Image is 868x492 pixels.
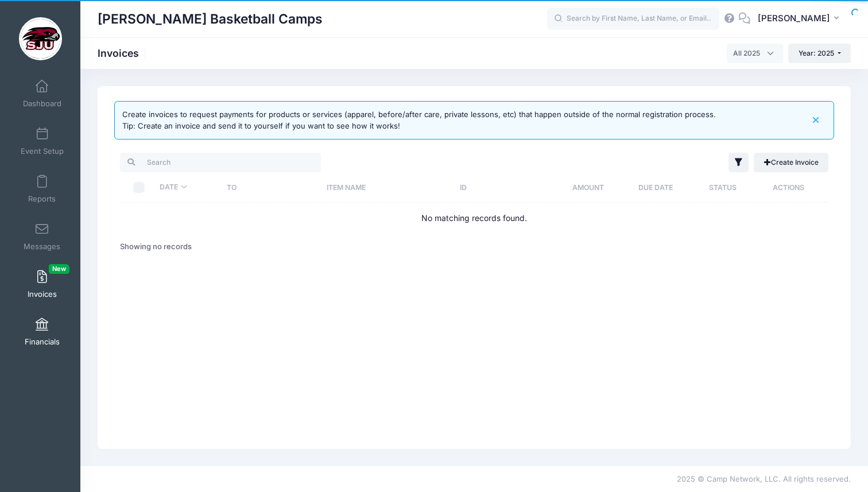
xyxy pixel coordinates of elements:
[23,99,61,109] span: Dashboard
[28,194,56,204] span: Reports
[757,172,825,203] th: Actions
[750,6,851,32] button: [PERSON_NAME]
[98,6,323,32] h1: [PERSON_NAME] Basketball Camps
[120,153,321,172] input: Search
[28,289,57,299] span: Invoices
[622,172,689,203] th: Due Date: activate to sort column ascending
[24,242,60,251] span: Messages
[689,172,757,203] th: Status: activate to sort column ascending
[120,234,192,260] div: Showing no records
[677,474,851,483] span: 2025 © Camp Network, LLC. All rights reserved.
[321,172,454,203] th: Item Name: activate to sort column ascending
[19,17,62,60] img: Cindy Griffin Basketball Camps
[754,153,828,172] a: Create Invoice
[455,172,554,203] th: ID: activate to sort column ascending
[98,47,149,59] h1: Invoices
[122,109,716,131] div: Create invoices to request payments for products or services (apparel, before/after care, private...
[799,49,834,57] span: Year: 2025
[547,7,719,30] input: Search by First Name, Last Name, or Email...
[15,169,69,209] a: Reports
[49,264,69,274] span: New
[788,44,851,63] button: Year: 2025
[15,121,69,161] a: Event Setup
[154,172,222,203] th: Date: activate to sort column ascending
[758,12,830,25] span: [PERSON_NAME]
[15,312,69,352] a: Financials
[221,172,321,203] th: To: activate to sort column ascending
[727,44,783,63] span: All 2025
[15,216,69,257] a: Messages
[733,48,760,59] span: All 2025
[21,146,64,156] span: Event Setup
[120,203,828,233] td: No matching records found.
[15,73,69,114] a: Dashboard
[15,264,69,304] a: InvoicesNew
[554,172,622,203] th: Amount: activate to sort column ascending
[25,337,60,347] span: Financials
